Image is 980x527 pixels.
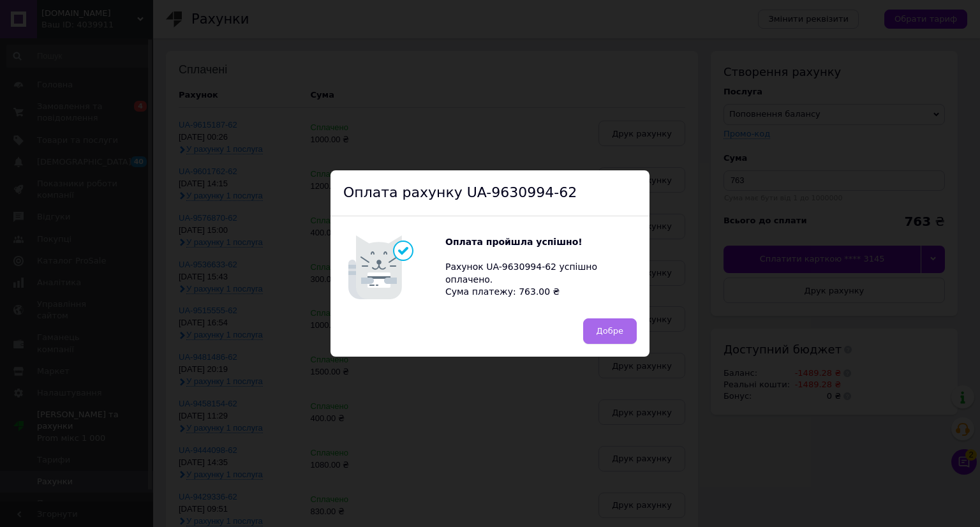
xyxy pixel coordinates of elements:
[597,326,623,336] span: Добре
[330,170,650,216] div: Оплата рахунку UA-9630994-62
[445,236,637,299] div: Рахунок UA-9630994-62 успішно оплачено. Сума платежу: 763.00 ₴
[343,229,445,306] img: Котик говорить Оплата пройшла успішно!
[445,237,583,247] b: Оплата пройшла успішно!
[583,318,637,344] button: Добре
